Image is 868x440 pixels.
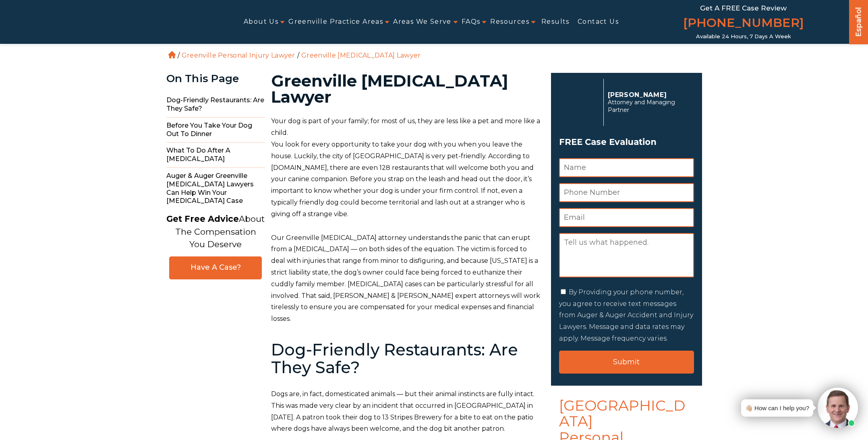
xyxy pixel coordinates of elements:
[271,388,541,435] p: Dogs are, in fact, domesticated animals — but their animal instincts are fully intact. This was m...
[490,13,529,31] a: Resources
[559,158,694,177] input: Name
[166,118,265,143] span: Before You Take Your Dog Out to Dinner
[168,51,176,58] a: Home
[288,13,383,31] a: Greenville Practice Areas
[166,92,265,118] span: Dog-Friendly Restaurants: Are They Safe?
[166,213,265,251] p: About The Compensation You Deserve
[683,14,804,33] a: [PHONE_NUMBER]
[462,13,481,31] a: FAQs
[393,13,452,31] a: Areas We Serve
[271,341,541,376] h2: Dog-Friendly Restaurants: Are They Safe?
[578,13,619,31] a: Contact Us
[559,82,599,122] img: Herbert Auger
[700,4,787,12] span: Get a FREE Case Review
[178,263,253,272] span: Have A Case?
[271,73,541,105] h1: Greenville [MEDICAL_DATA] Lawyer
[818,388,858,428] img: Intaker widget Avatar
[608,99,690,114] span: Attorney and Managing Partner
[559,288,693,342] label: By Providing your phone number, you agree to receive text messages from Auger & Auger Accident an...
[696,33,791,40] span: Available 24 Hours, 7 Days a Week
[608,91,690,99] p: [PERSON_NAME]
[166,214,239,224] strong: Get Free Advice
[271,116,541,220] p: Your dog is part of your family; for most of us, they are less like a pet and more like a child. ...
[559,183,694,202] input: Phone Number
[169,256,262,279] a: Have A Case?
[559,134,694,150] h3: FREE Case Evaluation
[559,208,694,227] input: Email
[271,232,541,325] p: Our Greenville [MEDICAL_DATA] attorney understands the panic that can erupt from a [MEDICAL_DATA]...
[166,143,265,168] span: What to Do After a [MEDICAL_DATA]
[52,12,180,31] img: Auger & Auger Accident and Injury Lawyers Logo
[745,403,809,413] div: 👋🏼 How can I help you?
[166,73,265,85] div: On This Page
[182,52,295,59] a: Greenville Personal Injury Lawyer
[541,13,570,31] a: Results
[244,13,278,31] a: About Us
[299,52,423,59] li: Greenville [MEDICAL_DATA] Lawyer
[559,351,694,374] input: Submit
[166,168,265,209] span: Auger & Auger Greenville [MEDICAL_DATA] Lawyers Can Help Win Your [MEDICAL_DATA] Case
